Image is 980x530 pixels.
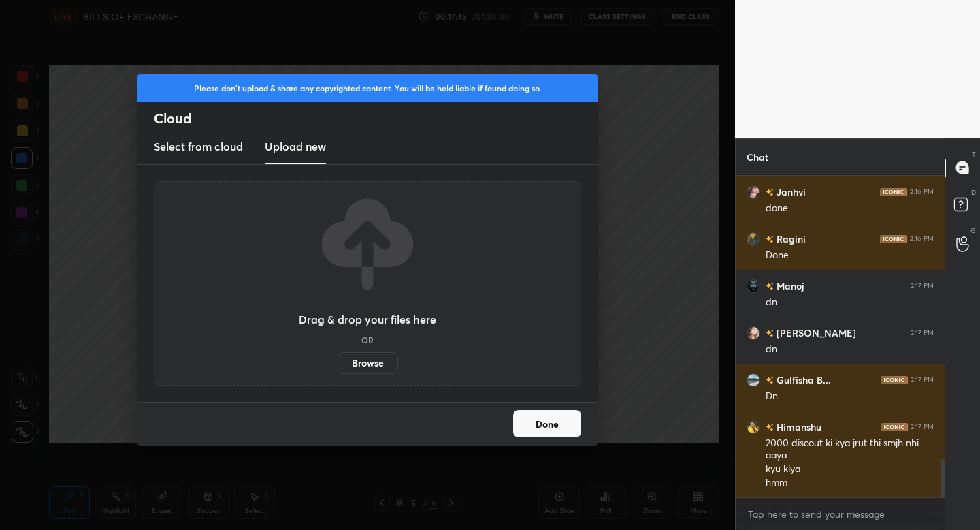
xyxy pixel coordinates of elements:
h2: Cloud [154,110,598,127]
div: Done [766,249,934,262]
div: dn [766,343,934,356]
div: Dn [766,390,934,403]
img: no-rating-badge.077c3623.svg [766,330,774,337]
img: iconic-dark.1390631f.png [881,422,908,431]
div: grid [736,176,945,498]
img: no-rating-badge.077c3623.svg [766,189,774,196]
h3: Upload new [265,138,326,155]
div: done [766,202,934,215]
div: kyu kiya [766,463,934,476]
button: Done [513,410,581,437]
h6: Janhvi [774,185,806,199]
img: 9faa1e27cf42406a9e887d084d690bdd.jpg [747,326,760,339]
div: 2:16 PM [910,187,934,196]
img: iconic-dark.1390631f.png [880,234,907,243]
div: hmm [766,476,934,490]
img: no-rating-badge.077c3623.svg [766,236,774,243]
img: 4edfecb2c64c43909f23060e26d90455.jpg [747,373,760,386]
h3: Drag & drop your files here [299,314,436,325]
p: G [970,225,976,236]
img: bd29ef8e1f814d9490f17bc70d2319d3.jpg [747,185,760,198]
h3: Select from cloud [154,138,243,155]
h6: Gulfisha B... [774,373,831,387]
div: 2:17 PM [911,328,934,337]
p: T [972,149,976,159]
p: Chat [736,139,779,175]
h6: [PERSON_NAME] [774,326,856,340]
p: D [971,187,976,198]
div: 2:16 PM [910,234,934,243]
img: iconic-dark.1390631f.png [880,187,907,196]
img: iconic-dark.1390631f.png [881,375,908,384]
h6: Ragini [774,232,806,246]
img: no-rating-badge.077c3623.svg [766,283,774,290]
div: 2000 discout ki kya jrut thi smjh nhi aaya [766,437,934,463]
div: 2:17 PM [911,422,934,431]
div: 2:17 PM [911,281,934,290]
img: 3529433a1a3f4b01b1c523f21d7de814.jpg [747,232,760,245]
h5: OR [361,336,374,344]
div: 2:17 PM [911,375,934,384]
div: dn [766,296,934,309]
div: Please don't upload & share any copyrighted content. You will be held liable if found doing so. [137,74,598,102]
h6: Manoj [774,279,804,293]
img: 2b66c2acb53943a095606e681ef2fbd0.jpg [747,279,760,292]
img: 4a5fea1b80694d39a9c457cd04b96852.jpg [747,420,760,433]
img: no-rating-badge.077c3623.svg [766,377,774,384]
img: no-rating-badge.077c3623.svg [766,424,774,431]
h6: Himanshu [774,420,821,434]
